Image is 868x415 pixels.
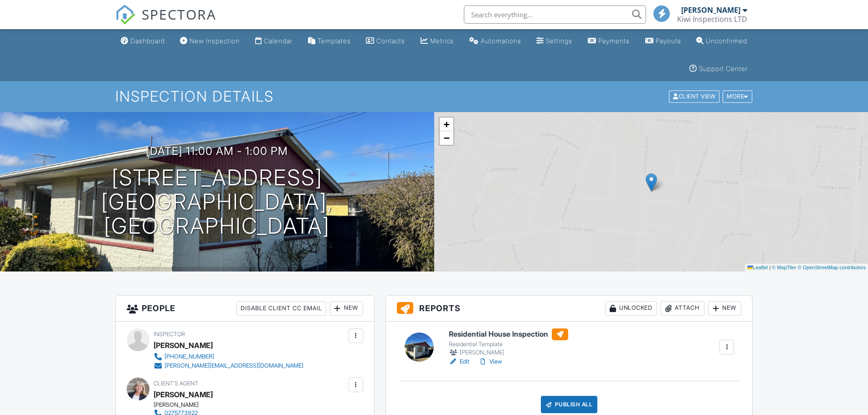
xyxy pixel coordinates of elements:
[304,33,354,50] a: Templates
[386,296,753,322] h3: Reports
[154,380,198,387] span: Client's Agent
[190,37,240,45] div: New Inspection
[164,353,214,360] div: [PHONE_NUMBER]
[769,265,770,270] span: |
[747,265,768,270] a: Leaflet
[440,118,453,131] a: Zoom in
[708,301,741,316] div: New
[362,33,409,50] a: Contacts
[115,88,753,104] h1: Inspection Details
[481,37,521,45] div: Automations
[164,362,303,369] div: [PERSON_NAME][EMAIL_ADDRESS][DOMAIN_NAME]
[154,361,303,370] a: [PERSON_NAME][EMAIL_ADDRESS][DOMAIN_NAME]
[440,131,453,145] a: Zoom out
[668,92,722,99] a: Client View
[330,301,363,316] div: New
[449,328,568,358] a: Residential House Inspection Residential Template [PERSON_NAME]
[449,357,469,366] a: Edit
[661,301,704,316] div: Attach
[130,37,165,45] div: Dashboard
[154,388,213,401] a: [PERSON_NAME]
[15,166,420,238] h1: [STREET_ADDRESS] [GEOGRAPHIC_DATA], [GEOGRAPHIC_DATA]
[669,91,719,103] div: Client View
[677,15,747,24] div: Kiwi Inspections LTD
[443,132,449,143] span: −
[142,5,216,24] span: SPECTORA
[605,301,657,316] div: Unlocked
[546,37,572,45] div: Settings
[449,328,568,340] h6: Residential House Inspection
[646,173,657,192] img: Marker
[376,37,405,45] div: Contacts
[693,33,751,50] a: Unconfirmed
[430,37,454,45] div: Metrics
[464,5,646,24] input: Search everything...
[772,265,796,270] a: © MapTiler
[154,331,185,338] span: Inspector
[117,33,169,50] a: Dashboard
[686,61,751,77] a: Support Center
[236,301,326,316] div: Disable Client CC Email
[449,348,568,357] div: [PERSON_NAME]
[154,401,354,409] div: [PERSON_NAME]
[176,33,243,50] a: New Inspection
[449,341,568,348] div: Residential Template
[146,145,288,157] h3: [DATE] 11:00 am - 1:00 pm
[533,33,576,50] a: Settings
[681,5,740,15] div: [PERSON_NAME]
[154,352,303,361] a: [PHONE_NUMBER]
[466,33,525,50] a: Automations (Basic)
[798,265,866,270] a: © OpenStreetMap contributors
[642,33,685,50] a: Payouts
[154,338,213,352] div: [PERSON_NAME]
[115,5,135,25] img: The Best Home Inspection Software - Spectora
[598,37,630,45] div: Payments
[723,91,752,103] div: More
[478,357,502,366] a: View
[706,37,747,45] div: Unconfirmed
[252,33,296,50] a: Calendar
[115,12,216,31] a: SPECTORA
[318,37,351,45] div: Templates
[584,33,633,50] a: Payments
[541,396,598,413] div: Publish All
[417,33,457,50] a: Metrics
[116,296,374,322] h3: People
[264,37,293,45] div: Calendar
[443,118,449,130] span: +
[656,37,681,45] div: Payouts
[699,65,748,72] div: Support Center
